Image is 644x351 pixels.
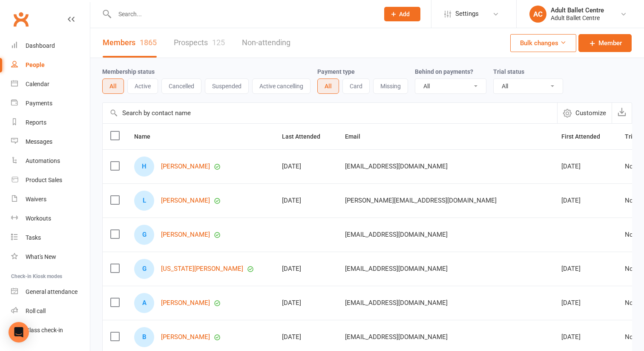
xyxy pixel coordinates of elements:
[161,265,243,273] a: [US_STATE][PERSON_NAME]
[174,28,225,58] a: Prospects125
[455,4,479,23] span: Settings
[26,138,52,145] div: Messages
[282,265,330,273] div: [DATE]
[11,321,90,340] a: Class kiosk mode
[26,327,63,334] div: Class check-in
[561,163,609,170] div: [DATE]
[11,75,90,94] a: Calendar
[282,299,330,307] div: [DATE]
[134,293,154,313] div: Anita
[127,78,158,94] button: Active
[26,119,46,126] div: Reports
[561,197,609,204] div: [DATE]
[529,6,546,23] div: AC
[11,55,90,75] a: People
[26,288,78,295] div: General attendance
[345,329,448,345] span: [EMAIL_ADDRESS][DOMAIN_NAME]
[282,163,330,170] div: [DATE]
[205,78,249,94] button: Suspended
[561,265,609,273] div: [DATE]
[598,38,622,48] span: Member
[561,133,609,140] span: First Attended
[345,295,448,311] span: [EMAIL_ADDRESS][DOMAIN_NAME]
[11,171,90,190] a: Product Sales
[345,192,497,209] span: [PERSON_NAME][EMAIL_ADDRESS][DOMAIN_NAME]
[134,133,160,140] span: Name
[26,307,46,314] div: Roll call
[373,78,408,94] button: Missing
[11,151,90,171] a: Automations
[242,28,290,58] a: Non-attending
[26,42,55,49] div: Dashboard
[9,322,29,342] div: Open Intercom Messenger
[345,131,370,142] button: Email
[11,94,90,113] a: Payments
[11,132,90,151] a: Messages
[134,157,154,177] div: Holly
[317,68,355,75] label: Payment type
[11,36,90,55] a: Dashboard
[161,334,210,341] a: [PERSON_NAME]
[415,68,473,75] label: Behind on payments?
[557,103,612,123] button: Customize
[551,14,604,22] div: Adult Ballet Centre
[11,113,90,132] a: Reports
[134,327,154,347] div: Bethanie
[134,191,154,211] div: Liz
[282,131,330,142] button: Last Attended
[551,6,604,14] div: Adult Ballet Centre
[11,190,90,209] a: Waivers
[384,7,420,21] button: Add
[282,197,330,204] div: [DATE]
[399,11,410,17] span: Add
[112,8,373,20] input: Search...
[317,78,339,94] button: All
[161,231,210,238] a: [PERSON_NAME]
[282,133,330,140] span: Last Attended
[561,334,609,341] div: [DATE]
[102,68,155,75] label: Membership status
[103,103,557,123] input: Search by contact name
[575,108,606,118] span: Customize
[26,177,62,183] div: Product Sales
[26,253,56,260] div: What's New
[134,225,154,245] div: Gino
[345,133,370,140] span: Email
[140,38,157,47] div: 1865
[510,34,576,52] button: Bulk changes
[10,9,32,30] a: Clubworx
[161,197,210,204] a: [PERSON_NAME]
[26,81,49,87] div: Calendar
[26,61,45,68] div: People
[26,196,46,203] div: Waivers
[26,234,41,241] div: Tasks
[26,157,60,164] div: Automations
[26,215,51,222] div: Workouts
[161,163,210,170] a: [PERSON_NAME]
[134,259,154,279] div: Georgia
[161,78,201,94] button: Cancelled
[252,78,310,94] button: Active cancelling
[11,247,90,267] a: What's New
[493,68,524,75] label: Trial status
[11,209,90,228] a: Workouts
[578,34,632,52] a: Member
[26,100,52,107] div: Payments
[561,299,609,307] div: [DATE]
[345,158,448,174] span: [EMAIL_ADDRESS][DOMAIN_NAME]
[102,78,124,94] button: All
[282,334,330,341] div: [DATE]
[212,38,225,47] div: 125
[161,299,210,307] a: [PERSON_NAME]
[561,131,609,142] button: First Attended
[11,282,90,302] a: General attendance kiosk mode
[345,226,448,243] span: [EMAIL_ADDRESS][DOMAIN_NAME]
[103,28,157,58] a: Members1865
[342,78,370,94] button: Card
[11,228,90,247] a: Tasks
[11,302,90,321] a: Roll call
[345,261,448,277] span: [EMAIL_ADDRESS][DOMAIN_NAME]
[134,131,160,142] button: Name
